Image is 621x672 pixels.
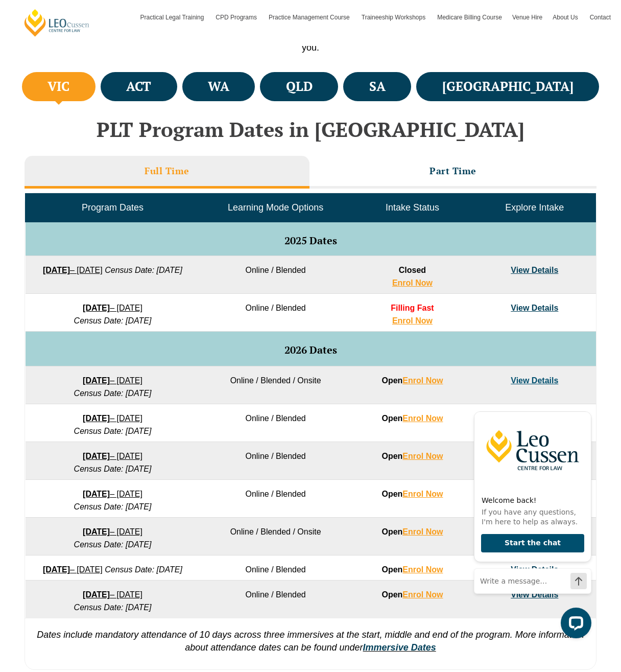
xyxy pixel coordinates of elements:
a: Medicare Billing Course [432,3,507,32]
a: Enrol Now [402,490,443,498]
h3: Full Time [145,165,189,177]
a: Contact [585,3,616,32]
a: Enrol Now [402,590,443,599]
span: Closed [399,266,426,274]
a: View Details [511,376,558,385]
strong: [DATE] [83,527,110,536]
a: Venue Hire [507,3,547,32]
h4: [GEOGRAPHIC_DATA] [442,78,574,95]
h4: WA [208,78,229,95]
em: Census Date: [DATE] [74,465,152,473]
h4: SA [369,78,386,95]
strong: Open [381,565,443,574]
em: Dates include mandatory attendance of 10 days across three immersives at the start, middle and en... [37,630,584,653]
a: Enrol Now [402,452,443,460]
td: Online / Blended [200,294,351,332]
h3: Part Time [429,165,476,177]
span: Intake Status [386,202,439,213]
a: Practice Management Course [264,3,356,32]
a: [DATE]– [DATE] [83,527,142,536]
a: Enrol Now [402,414,443,423]
a: Immersive Dates [363,642,436,653]
td: Online / Blended [200,480,351,518]
a: [DATE]– [DATE] [83,590,142,599]
strong: [DATE] [83,304,110,312]
em: Census Date: [DATE] [74,502,152,511]
em: Census Date: [DATE] [74,427,152,435]
h2: PLT Program Dates in [GEOGRAPHIC_DATA] [19,118,602,141]
td: Online / Blended [200,256,351,294]
iframe: LiveChat chat widget [466,393,595,646]
span: 2026 Dates [284,343,337,357]
span: 2025 Dates [284,234,337,247]
a: [DATE]– [DATE] [83,414,142,423]
strong: [DATE] [83,452,110,460]
a: Enrol Now [392,316,433,325]
h4: ACT [126,78,151,95]
a: Enrol Now [402,376,443,385]
strong: [DATE] [83,414,110,423]
strong: [DATE] [83,590,110,599]
span: Filling Fast [391,304,434,312]
em: Census Date: [DATE] [105,266,182,274]
td: Online / Blended [200,581,351,618]
a: Traineeship Workshops [356,3,432,32]
a: [PERSON_NAME] Centre for Law [23,8,91,37]
strong: Open [381,490,443,498]
span: Explore Intake [505,202,564,213]
em: Census Date: [DATE] [74,316,152,325]
strong: [DATE] [43,565,70,574]
strong: Open [381,452,443,460]
td: Online / Blended / Onsite [200,518,351,555]
strong: Open [381,590,443,599]
em: Census Date: [DATE] [74,540,152,549]
td: Online / Blended [200,555,351,581]
a: View Details [511,304,558,312]
td: Online / Blended / Onsite [200,366,351,404]
a: Enrol Now [402,527,443,536]
a: CPD Programs [210,3,264,32]
span: Program Dates [82,202,144,213]
em: Census Date: [DATE] [74,603,152,612]
a: Enrol Now [402,565,443,574]
em: Census Date: [DATE] [105,565,182,574]
a: View Details [511,266,558,274]
h4: QLD [286,78,313,95]
a: About Us [547,3,584,32]
a: [DATE]– [DATE] [83,304,142,312]
strong: [DATE] [83,376,110,385]
strong: Open [381,414,443,423]
a: [DATE]– [DATE] [43,565,103,574]
td: Online / Blended [200,404,351,442]
a: [DATE]– [DATE] [83,490,142,498]
a: [DATE]– [DATE] [83,376,142,385]
td: Online / Blended [200,442,351,480]
strong: [DATE] [83,490,110,498]
a: Enrol Now [392,279,433,287]
a: [DATE]– [DATE] [43,266,103,274]
span: Learning Mode Options [228,202,323,213]
strong: Open [381,376,443,385]
strong: [DATE] [43,266,70,274]
strong: Open [381,527,443,536]
em: Census Date: [DATE] [74,389,152,398]
a: Practical Legal Training [135,3,211,32]
h4: VIC [47,78,69,95]
a: [DATE]– [DATE] [83,452,142,460]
